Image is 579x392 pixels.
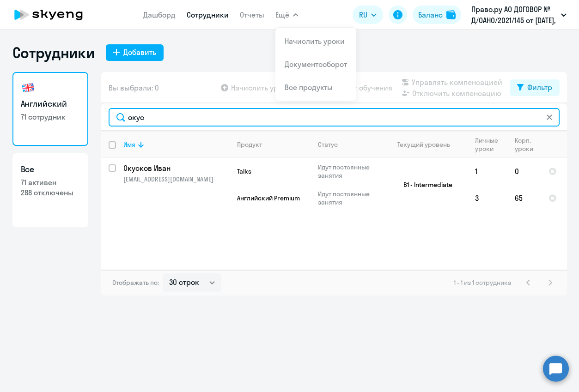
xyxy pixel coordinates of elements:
input: Поиск по имени, email, продукту или статусу [109,108,560,127]
a: Английский71 сотрудник [12,72,88,146]
span: Английский Premium [237,194,300,202]
p: Идут постоянные занятия [318,190,381,206]
img: english [21,80,36,95]
span: Talks [237,167,251,175]
div: Имя [123,140,135,149]
div: Текущий уровень [389,140,467,149]
p: Идут постоянные занятия [318,163,381,180]
p: Право.ру АО ДОГОВОР № Д/OAHO/2021/145 от [DATE], ПРАВО.РУ, АО [471,4,557,26]
td: 3 [468,185,507,211]
button: Фильтр [510,79,560,96]
a: Все продукты [285,83,333,92]
p: 71 сотрудник [21,112,80,122]
span: Вы выбрали: 0 [109,82,159,93]
a: Окусков Иван [123,163,229,173]
div: Продукт [237,140,262,149]
div: Баланс [418,9,443,20]
a: Начислить уроки [285,36,345,46]
p: [EMAIL_ADDRESS][DOMAIN_NAME] [123,175,229,183]
div: Статус [318,140,338,149]
p: 288 отключены [21,187,80,198]
p: Окусков Иван [123,163,228,173]
td: B1 - Intermediate [382,158,468,211]
div: Фильтр [527,82,552,93]
button: Балансbalance [413,6,461,24]
a: Дашборд [143,10,176,19]
a: Все71 активен288 отключены [12,153,88,227]
td: 65 [507,185,541,211]
img: balance [446,10,456,19]
div: Личные уроки [475,136,507,153]
div: Корп. уроки [515,136,541,153]
button: Добавить [106,44,164,61]
button: RU [353,6,383,24]
td: 1 [468,158,507,185]
h1: Сотрудники [12,43,95,62]
a: Документооборот [285,60,347,69]
span: 1 - 1 из 1 сотрудника [454,278,512,287]
div: Имя [123,140,229,149]
button: Ещё [275,6,299,24]
td: 0 [507,158,541,185]
h3: Английский [21,98,80,110]
a: Отчеты [240,10,264,19]
span: RU [359,9,367,20]
span: Отображать по: [112,278,159,287]
h3: Все [21,163,80,175]
a: Сотрудники [187,10,229,19]
div: Текущий уровень [397,140,450,149]
button: Право.ру АО ДОГОВОР № Д/OAHO/2021/145 от [DATE], ПРАВО.РУ, АО [467,4,571,26]
div: Добавить [123,47,156,58]
p: 71 активен [21,177,80,187]
span: Ещё [275,9,289,20]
